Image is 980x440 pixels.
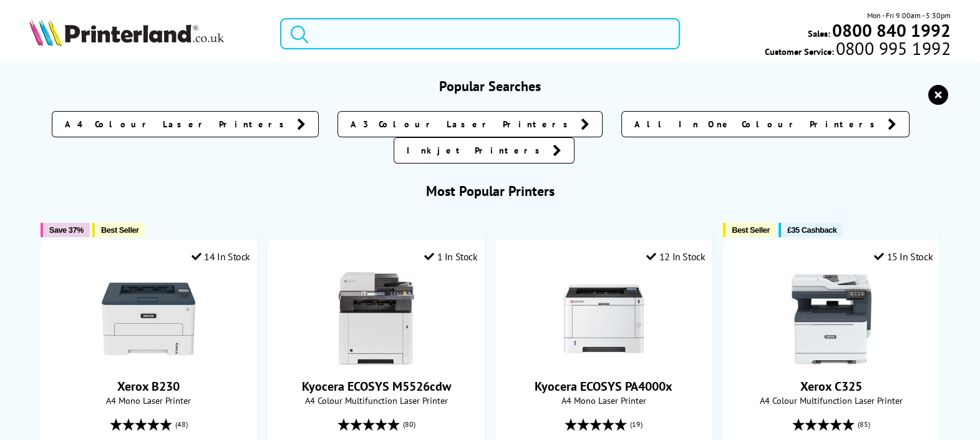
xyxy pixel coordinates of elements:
button: Save 37% [41,223,90,237]
button: Best Seller [723,223,776,237]
span: 0800 995 1992 [833,42,950,54]
a: All In One Colour Printers [621,111,910,137]
span: Inkjet Printers [407,144,546,157]
img: Printerland Logo [29,19,224,46]
a: 0800 840 1992 [830,24,951,36]
span: A4 Colour Multifunction Laser Printer [275,394,478,406]
a: A3 Colour Laser Printers [337,111,603,137]
a: Xerox B230 [102,356,195,368]
span: (48) [175,413,188,436]
span: Save 37% [49,225,84,235]
a: Xerox B230 [117,378,180,394]
span: (85) [858,413,870,436]
span: £35 Cashback [787,225,837,235]
span: (80) [403,413,415,436]
b: 0800 840 1992 [832,19,951,42]
img: Xerox C325 [785,272,878,366]
span: Mon - Fri 9:00am - 5:30pm [867,9,951,21]
span: A3 Colour Laser Printers [351,118,575,130]
input: Search product or brand [280,18,680,49]
div: 15 In Stock [874,250,933,263]
span: A4 Colour Laser Printers [65,118,291,130]
span: Best Seller [732,225,770,235]
a: Kyocera ECOSYS M5526cdw [329,356,423,368]
h3: Most Popular Printers [29,182,951,200]
a: Kyocera ECOSYS M5526cdw [302,378,451,394]
h3: Popular Searches [29,77,951,95]
a: Printerland Logo [29,19,264,49]
a: Kyocera ECOSYS PA4000x [535,378,672,394]
span: Best Seller [101,225,139,235]
div: 12 In Stock [646,250,705,263]
span: All In One Colour Printers [634,118,881,130]
span: Customer Service: [764,42,950,57]
span: A4 Mono Laser Printer [47,394,250,406]
img: Kyocera ECOSYS PA4000x [557,272,651,366]
div: 14 In Stock [192,250,250,263]
span: Sales: [808,27,830,39]
span: (19) [630,413,643,436]
span: A4 Mono Laser Printer [502,394,705,406]
span: A4 Colour Multifunction Laser Printer [730,394,933,406]
a: Xerox C325 [800,378,862,394]
div: 1 In Stock [424,250,478,263]
img: Kyocera ECOSYS M5526cdw [329,272,423,366]
a: Inkjet Printers [394,137,575,164]
button: £35 Cashback [779,223,843,237]
img: Xerox B230 [102,272,195,366]
a: Xerox C325 [785,356,878,368]
a: Kyocera ECOSYS PA4000x [557,356,651,368]
button: Best Seller [92,223,145,237]
a: A4 Colour Laser Printers [52,111,319,137]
